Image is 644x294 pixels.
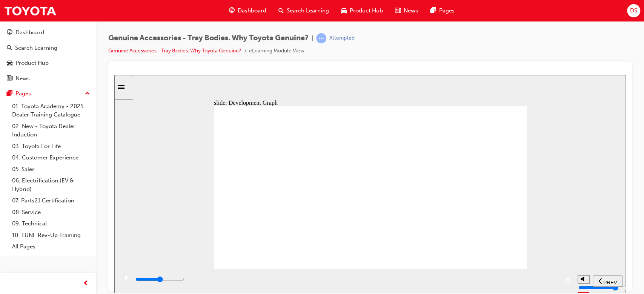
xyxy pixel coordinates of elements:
[9,230,93,241] a: 10. TUNE Rev-Up Training
[229,6,235,15] span: guage-icon
[7,29,12,36] span: guage-icon
[278,6,284,15] span: search-icon
[9,152,93,164] a: 04. Customer Experience
[15,28,44,37] div: Dashboard
[3,26,93,40] a: Dashboard
[478,194,508,218] nav: slide navigation
[395,6,401,15] span: news-icon
[430,6,436,15] span: pages-icon
[350,6,383,15] span: Product Hub
[3,41,93,55] a: Search Learning
[9,218,93,230] a: 09. Technical
[9,175,93,195] a: 06. Electrification (EV & Hybrid)
[223,3,272,18] a: guage-iconDashboard
[7,90,12,97] span: pages-icon
[272,3,335,18] a: search-iconSearch Learning
[15,59,49,67] div: Product Hub
[9,141,93,152] a: 03. Toyota For Life
[3,24,93,87] button: DashboardSearch LearningProduct HubNews
[312,34,313,43] span: |
[3,56,93,70] a: Product Hub
[9,101,93,121] a: 01. Toyota Academy - 2025 Dealer Training Catalogue
[489,205,503,210] span: PREV
[249,47,304,55] li: eLearning Module View
[329,35,355,42] div: Attempted
[108,34,309,43] span: Genuine Accessories - Tray Bodies. Why Toyota Genuine?
[9,121,93,141] a: 02. New - Toyota Dealer Induction
[15,89,31,98] div: Pages
[238,6,266,15] span: Dashboard
[448,201,460,212] button: replay
[3,72,93,86] a: News
[424,3,460,18] a: pages-iconPages
[287,6,329,15] span: Search Learning
[4,2,57,19] img: Trak
[341,6,347,15] span: car-icon
[108,47,241,54] a: Genuine Accessories - Tray Bodies. Why Toyota Genuine?
[9,241,93,253] a: All Pages
[464,210,513,216] input: volume
[21,201,70,207] input: slide progress
[9,164,93,175] a: 05. Sales
[463,200,475,209] button: volume
[439,6,454,15] span: Pages
[3,87,93,101] button: Pages
[478,201,508,212] button: previous
[9,195,93,207] a: 07. Parts21 Certification
[463,194,475,218] div: misc controls
[83,279,89,288] span: prev-icon
[316,33,326,43] span: learningRecordVerb_ATTEMPT-icon
[627,4,640,17] button: DS
[4,200,17,213] button: play/pause
[630,6,637,15] span: DS
[85,89,90,99] span: up-icon
[15,74,30,83] div: News
[7,60,12,67] span: car-icon
[335,3,389,18] a: car-iconProduct Hub
[9,207,93,218] a: 08. Service
[7,45,12,52] span: search-icon
[389,3,424,18] a: news-iconNews
[7,75,12,82] span: news-icon
[404,6,418,15] span: News
[15,44,57,52] div: Search Learning
[4,194,460,218] div: playback controls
